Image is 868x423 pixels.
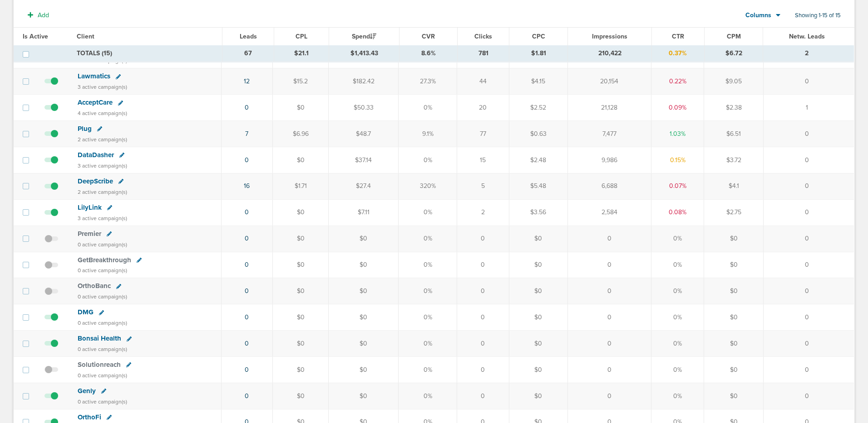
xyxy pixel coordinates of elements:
[78,84,127,90] small: 3 active campaign(s)
[272,383,329,409] td: $0
[329,252,399,278] td: $0
[399,68,457,95] td: 27.3%
[78,110,127,116] small: 4 active campaign(s)
[763,331,854,357] td: 0
[457,331,509,357] td: 0
[704,226,764,252] td: $0
[457,121,509,147] td: 77
[457,95,509,121] td: 20
[651,45,704,62] td: 0.37%
[245,392,249,400] a: 0
[272,304,329,331] td: $0
[399,199,457,226] td: 0%
[71,45,222,62] td: TOTALS (15)
[457,45,509,62] td: 781
[672,33,684,40] span: CTR
[567,278,651,304] td: 0
[272,252,329,278] td: $0
[78,215,127,221] small: 3 active campaign(s)
[763,147,854,173] td: 0
[745,11,771,20] span: Columns
[78,230,101,238] span: Premier
[763,304,854,331] td: 0
[399,357,457,383] td: 0%
[509,278,567,304] td: $0
[567,95,651,121] td: 21,128
[704,95,764,121] td: $2.38
[704,173,764,199] td: $4.1
[789,33,825,40] span: Netw. Leads
[567,68,651,95] td: 20,154
[795,12,841,19] span: Showing 1-15 of 15
[509,357,567,383] td: $0
[567,173,651,199] td: 6,688
[704,331,764,357] td: $0
[567,357,651,383] td: 0
[509,304,567,331] td: $0
[567,304,651,331] td: 0
[457,173,509,199] td: 5
[651,278,704,304] td: 0%
[509,173,567,199] td: $5.48
[77,33,94,40] span: Client
[763,252,854,278] td: 0
[78,387,96,395] span: Genly
[704,357,764,383] td: $0
[567,121,651,147] td: 7,477
[704,121,764,147] td: $6.51
[245,235,249,242] a: 0
[651,383,704,409] td: 0%
[651,121,704,147] td: 1.03%
[509,252,567,278] td: $0
[329,68,399,95] td: $182.42
[329,226,399,252] td: $0
[509,147,567,173] td: $2.48
[567,383,651,409] td: 0
[704,304,764,331] td: $0
[509,95,567,121] td: $2.52
[272,173,329,199] td: $1.71
[272,357,329,383] td: $0
[78,308,94,316] span: DMG
[704,147,764,173] td: $3.72
[352,33,376,40] span: Spend
[222,45,274,62] td: 67
[78,163,127,169] small: 3 active campaign(s)
[78,361,121,369] span: Solutionreach
[78,151,114,159] span: DataDasher
[38,11,49,19] span: Add
[78,136,127,143] small: 2 active campaign(s)
[567,147,651,173] td: 9,986
[244,77,250,85] a: 12
[651,304,704,331] td: 0%
[651,331,704,357] td: 0%
[704,199,764,226] td: $2.75
[245,261,249,269] a: 0
[78,399,127,405] small: 0 active campaign(s)
[763,199,854,226] td: 0
[763,278,854,304] td: 0
[567,199,651,226] td: 2,584
[727,33,741,40] span: CPM
[399,95,457,121] td: 0%
[592,33,627,40] span: Impressions
[763,383,854,409] td: 0
[509,331,567,357] td: $0
[329,121,399,147] td: $48.7
[399,121,457,147] td: 9.1%
[329,278,399,304] td: $0
[78,98,113,106] span: AcceptCare
[245,156,249,164] a: 0
[78,293,127,300] small: 0 active campaign(s)
[272,68,329,95] td: $15.2
[240,33,257,40] span: Leads
[78,72,110,80] span: Lawmatics
[705,45,763,62] td: $6.72
[245,130,248,138] a: 7
[763,226,854,252] td: 0
[329,147,399,173] td: $37.14
[329,383,399,409] td: $0
[78,413,101,421] span: OrthoFi
[704,68,764,95] td: $9.05
[651,147,704,173] td: 0.15%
